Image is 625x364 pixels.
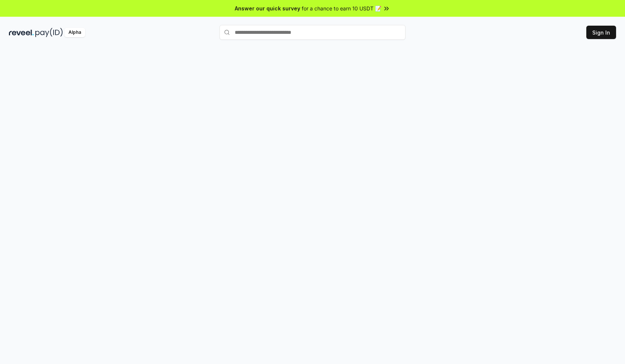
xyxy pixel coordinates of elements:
[9,28,34,37] img: reveel_dark
[302,4,381,12] span: for a chance to earn 10 USDT 📝
[235,4,300,12] span: Answer our quick survey
[64,28,85,37] div: Alpha
[35,28,63,37] img: pay_id
[586,26,616,39] button: Sign In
